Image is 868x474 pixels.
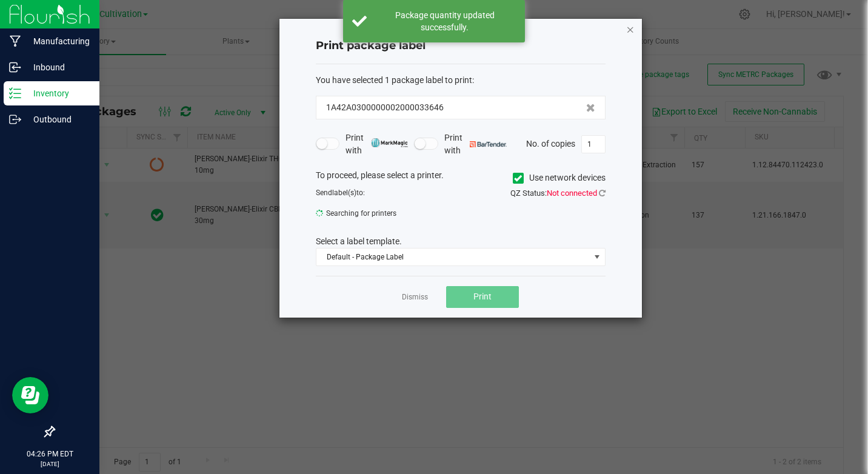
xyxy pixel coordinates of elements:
div: Package quantity updated successfully. [373,9,516,33]
span: You have selected 1 package label to print [316,75,472,85]
img: bartender.png [470,141,507,147]
span: Print with [346,132,408,157]
label: Use network devices [513,172,606,184]
inline-svg: Manufacturing [9,35,21,47]
p: Inbound [21,60,94,75]
span: No. of copies [526,138,575,148]
iframe: Resource center [12,377,48,413]
inline-svg: Inbound [9,61,21,73]
p: Outbound [21,112,94,127]
p: [DATE] [5,459,94,469]
a: Dismiss [402,292,428,302]
div: Select a label template. [307,235,615,248]
span: Send to: [316,189,365,197]
span: Print [473,292,492,301]
p: 04:26 PM EDT [5,449,94,459]
span: Print with [444,132,507,157]
span: QZ Status: [510,189,606,198]
span: label(s) [332,189,356,197]
h4: Print package label [316,38,606,54]
button: Print [446,286,519,308]
span: Searching for printers [316,204,452,222]
inline-svg: Inventory [9,87,21,99]
div: : [316,74,606,87]
span: Default - Package Label [316,249,590,265]
p: Manufacturing [21,34,94,48]
span: 1A42A0300000002000033646 [326,101,444,114]
span: Not connected [547,189,597,198]
div: To proceed, please select a printer. [307,169,615,187]
p: Inventory [21,86,94,101]
inline-svg: Outbound [9,113,21,125]
img: mark_magic_cybra.png [371,138,408,147]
